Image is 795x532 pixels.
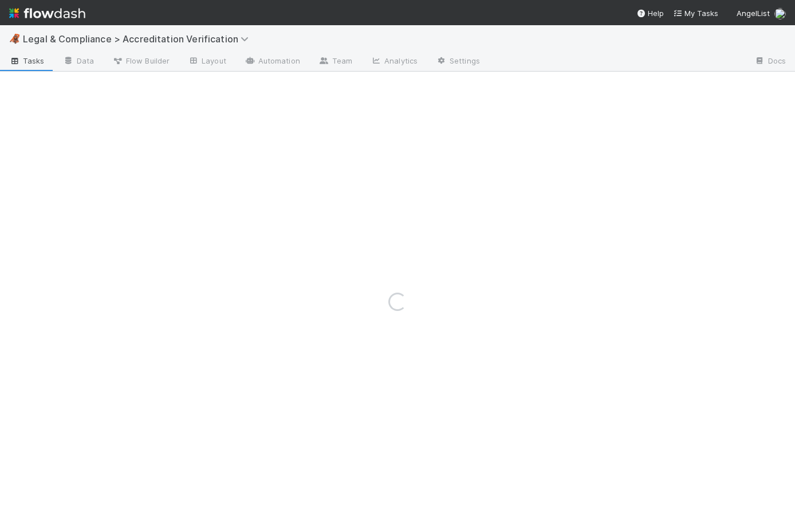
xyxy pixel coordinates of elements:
a: Automation [235,53,309,71]
a: Flow Builder [103,53,179,71]
span: AngelList [737,9,770,18]
a: My Tasks [673,7,718,19]
a: Settings [427,53,489,71]
a: Docs [745,53,795,71]
img: avatar_ec94f6e9-05c5-4d36-a6c8-d0cea77c3c29.png [774,8,786,19]
img: logo-inverted-e16ddd16eac7371096b0.svg [9,3,85,23]
span: Tasks [9,55,45,66]
span: Legal & Compliance > Accreditation Verification [23,33,254,45]
a: Team [309,53,361,71]
span: Flow Builder [112,55,170,66]
div: Help [636,7,664,19]
a: Layout [179,53,235,71]
span: 🦧 [9,34,21,44]
a: Analytics [361,53,427,71]
a: Data [54,53,103,71]
span: My Tasks [673,9,718,18]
